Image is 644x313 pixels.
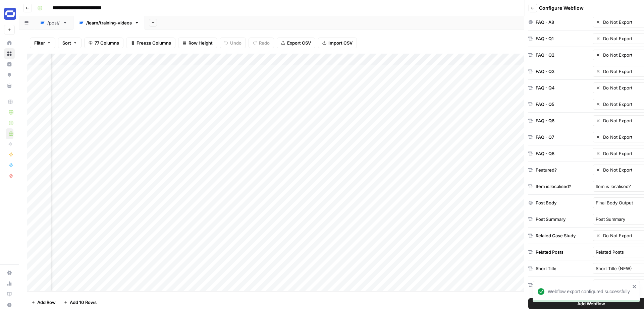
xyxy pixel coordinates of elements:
[603,167,644,173] input: Do Not Export
[536,167,557,173] div: Featured?
[27,297,60,308] button: Add Row
[536,35,553,42] div: FAQ - Q1
[596,249,644,255] input: Related Posts
[603,68,644,75] input: Do Not Export
[603,84,644,91] input: Do Not Export
[536,265,556,272] div: Short Title
[4,267,15,278] a: Settings
[536,216,566,223] div: Post Summary
[4,80,15,91] a: Your Data
[577,300,605,307] span: Add Webflow
[603,19,644,25] input: Do Not Export
[536,101,554,108] div: FAQ - Q5
[86,19,132,26] div: /learn/training-videos
[70,299,97,306] span: Add 10 Rows
[596,199,644,206] input: Final Body Output
[60,297,101,308] button: Add 10 Rows
[536,117,554,124] div: FAQ - Q6
[189,40,213,46] span: Row Height
[318,38,357,48] button: Import CSV
[536,199,556,206] div: Post Body
[137,40,171,46] span: Freeze Columns
[73,16,145,29] a: /learn/training-videos
[30,38,55,48] button: Filter
[548,288,630,295] div: Webflow export configured successfully
[4,48,15,59] a: Browse
[603,117,644,124] input: Do Not Export
[536,19,554,25] div: FAQ - A8
[47,19,60,26] div: /post/
[277,38,315,48] button: Export CSV
[536,232,576,239] div: Related Case Study
[536,183,571,190] div: Item is localised?
[287,40,311,46] span: Export CSV
[536,68,554,75] div: FAQ - Q3
[603,52,644,58] input: Do Not Export
[536,84,555,91] div: FAQ - Q4
[536,134,554,140] div: FAQ - Q7
[603,232,644,239] input: Do Not Export
[4,70,15,80] a: Opportunities
[4,289,15,300] a: Learning Hub
[328,40,353,46] span: Import CSV
[596,265,644,272] input: Short Title (NEW)
[603,35,644,42] input: Do Not Export
[4,300,15,310] button: Help + Support
[230,40,241,46] span: Undo
[632,284,637,289] button: close
[603,134,644,140] input: Do Not Export
[249,38,274,48] button: Redo
[603,281,644,288] input: Do Not Export
[34,16,73,29] a: /post/
[259,40,270,46] span: Redo
[62,40,71,46] span: Sort
[536,150,554,157] div: FAQ - Q8
[220,38,246,48] button: Undo
[4,59,15,70] a: Insights
[84,38,123,48] button: 77 Columns
[126,38,175,48] button: Freeze Columns
[37,299,56,306] span: Add Row
[596,216,644,223] input: Post Summary
[34,40,45,46] span: Filter
[4,5,15,22] button: Workspace: Synthesia
[603,150,644,157] input: Do Not Export
[4,278,15,289] a: Usage
[536,249,563,255] div: Related Posts
[603,101,644,108] input: Do Not Export
[95,40,119,46] span: 77 Columns
[4,8,16,20] img: Synthesia Logo
[58,38,82,48] button: Sort
[4,38,15,48] a: Home
[596,183,644,190] input: Item is localised?
[536,52,554,58] div: FAQ - Q2
[178,38,217,48] button: Row Height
